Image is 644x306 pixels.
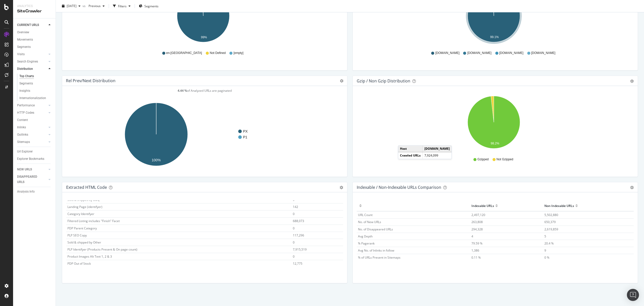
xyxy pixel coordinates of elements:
a: Sitemaps [17,139,47,145]
span: 650,379 [544,220,556,224]
div: Segments [19,81,33,86]
div: gear [340,186,343,189]
a: CURRENT URLS [17,22,47,28]
svg: A chart. [66,94,340,173]
a: Analysis Info [17,189,52,194]
span: vs [83,4,87,8]
a: NEW URLS [17,167,47,172]
td: 7,924,099 [423,152,452,159]
div: Filters [118,4,127,8]
span: Not Defined [210,51,226,55]
a: Distribution [17,66,47,72]
div: Analytics [17,4,52,8]
span: 263,808 [471,220,483,224]
a: Content [17,117,52,123]
a: Url Explorer [17,149,52,154]
div: Sitemaps [17,139,30,145]
div: Movements [17,37,33,42]
a: Performance [17,103,47,108]
h4: Rel Prev/Next distribution [66,77,115,84]
div: Insights [19,88,30,94]
text: P1 [243,135,247,139]
a: Explorer Bookmarks [17,156,52,162]
span: [DOMAIN_NAME] [531,51,555,55]
span: [DOMAIN_NAME] [435,51,459,55]
span: Product Images Alt Text 1, 2 & 3 [67,254,112,259]
span: PLP SEO Copy [67,233,87,237]
span: Segments [144,4,158,8]
svg: A chart. [357,94,631,152]
div: gear [630,186,634,189]
span: PDP Out of Stock [67,261,91,266]
div: Top Charts [19,74,34,79]
span: 0 [293,240,295,244]
div: Indexable / Non-Indexable URLs Comparison [357,185,441,190]
div: Internationalization [19,96,46,101]
div: Extracted HTML Code [66,185,107,190]
span: [DOMAIN_NAME] [467,51,491,55]
span: Sold & shipped by B&Q [67,198,100,202]
span: % Pagerank [358,241,375,246]
span: 0 [293,254,295,259]
text: 98.2% [491,142,499,145]
span: 0 [293,226,295,230]
span: of Analyzed URLs are paginated [178,88,232,93]
span: 20.4 % [544,241,554,246]
div: HTTP Codes [17,110,34,115]
span: 79.59 % [471,241,482,246]
span: 0 [293,198,295,202]
button: Segments [137,2,160,10]
a: DISAPPEARED URLS [17,174,47,185]
span: 5,502,880 [544,213,558,217]
span: % of URLs Present in Sitemaps [358,255,400,260]
div: Performance [17,103,35,108]
span: Category Identifyer [67,212,94,216]
span: 4 [471,234,473,238]
div: Analysis Info [17,189,35,194]
span: 688,073 [293,219,304,223]
a: Movements [17,37,52,42]
span: 7,915,519 [293,247,307,252]
span: Not Gzipped [497,157,513,162]
span: [empty] [233,51,243,55]
span: 0.11 % [471,255,481,260]
text: PX [243,129,248,133]
span: Avg No. of Inlinks in follow [358,248,394,253]
div: Inlinks [17,125,26,130]
div: Open Intercom Messenger [627,289,639,301]
span: PDP Parent Category [67,226,97,230]
span: Avg Depth [358,234,373,238]
div: DISAPPEARED URLS [17,174,43,185]
span: 117,296 [293,233,304,237]
span: 0 [293,212,295,216]
span: 294,328 [471,227,483,231]
div: Url Explorer [17,149,33,154]
a: Search Engines [17,59,47,64]
span: No. of Disappeared URLs [358,227,393,231]
span: Landing Page (identifyer) [67,205,102,209]
span: Previous [87,4,101,8]
span: 1,386 [471,248,479,253]
button: [DATE] [60,2,83,10]
a: Insights [19,88,52,94]
div: Distribution [17,66,33,72]
td: Host [398,146,423,152]
span: 9 [544,248,546,253]
span: 2,497,120 [471,213,485,217]
a: Internationalization [19,96,52,101]
td: [DOMAIN_NAME] [423,146,452,152]
span: No. of New URLs [358,220,381,224]
a: Overview [17,30,52,35]
span: 2025 Aug. 11th [67,4,76,8]
td: Crawled URLs [398,152,423,159]
span: [DOMAIN_NAME] [499,51,524,55]
span: PLP Identifyer (Products Present & On page count) [67,247,137,252]
span: 0 % [544,255,549,260]
div: Outlinks [17,132,28,137]
span: Gzipped [477,157,489,162]
div: Content [17,117,28,123]
div: Segments [17,44,31,50]
div: Search Engines [17,59,38,64]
